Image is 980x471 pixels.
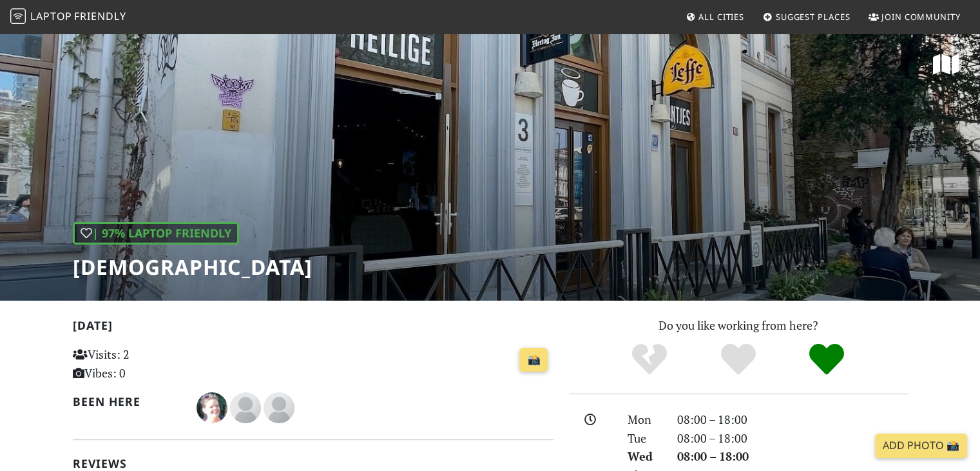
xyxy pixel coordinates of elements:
span: Laptop [30,9,72,23]
a: LaptopFriendly LaptopFriendly [10,6,126,28]
div: Tue [620,429,669,448]
div: | 97% Laptop Friendly [73,222,239,245]
div: Mon [620,410,669,429]
p: Visits: 2 Vibes: 0 [73,345,223,383]
a: Join Community [863,5,966,28]
h2: [DATE] [73,319,553,337]
p: Do you like working from here? [569,316,908,335]
span: Join Community [881,11,961,23]
img: blank-535327c66bd565773addf3077783bbfce4b00ec00e9fd257753287c682c7fa38.png [264,392,294,423]
span: Friendly [74,9,126,23]
a: 📸 [519,348,548,372]
h2: Been here [73,395,182,408]
span: Suggest Places [776,11,850,23]
img: 4493-natasja.jpg [197,392,227,423]
img: LaptopFriendly [10,8,26,24]
h1: [DEMOGRAPHIC_DATA] [73,255,312,279]
h2: Reviews [73,457,553,470]
a: All Cities [680,5,749,28]
div: Wed [620,447,669,466]
div: No [605,342,694,377]
span: Natasja Streefkerk [197,399,230,414]
div: 08:00 – 18:00 [669,429,916,448]
span: linda haak [230,399,264,414]
a: Suggest Places [758,5,856,28]
div: Definitely! [782,342,871,377]
span: Marius Landsbergen [264,399,294,414]
div: Yes [694,342,783,377]
span: All Cities [698,11,744,23]
div: 08:00 – 18:00 [669,447,916,466]
div: 08:00 – 18:00 [669,410,916,429]
img: blank-535327c66bd565773addf3077783bbfce4b00ec00e9fd257753287c682c7fa38.png [230,392,261,423]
